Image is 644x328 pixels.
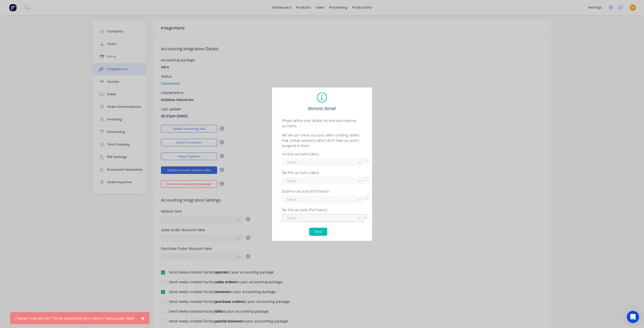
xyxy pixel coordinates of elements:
[309,228,327,236] button: Done
[15,316,134,321] div: {"detail":{"xeroErrors":"Error initializing Xero client"},"statusCode":400}
[282,171,369,174] div: Tax free account (Sales)
[136,312,149,324] button: Close
[282,190,369,193] div: Expense account (Purchases)
[277,118,367,128] p: Please define your default income and expense accounts.
[141,315,144,322] span: ×
[282,208,369,212] div: Tax free account (Purchases)
[9,4,17,11] img: Factory
[308,105,336,112] span: Almost done!
[282,152,369,156] div: Income account (Sales)
[627,311,639,323] div: Open Intercom Messenger
[277,132,367,148] p: We will use these accounts when creating orders that contain products which don't have accounts a...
